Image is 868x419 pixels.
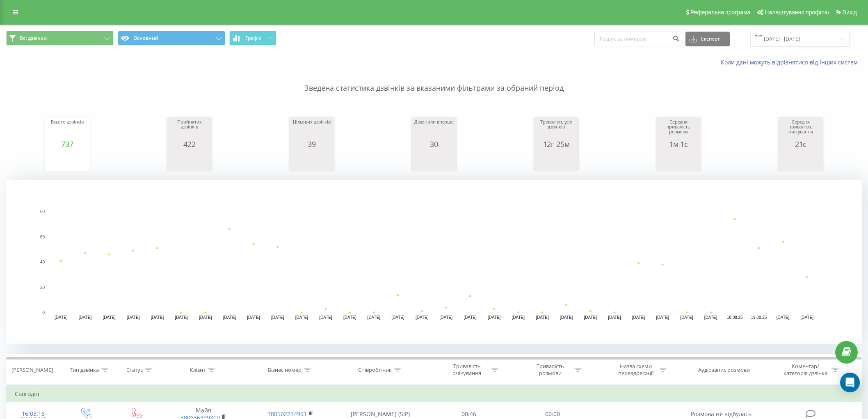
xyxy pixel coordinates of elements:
div: Цільових дзвінків [291,119,332,140]
text: [DATE] [127,315,140,320]
div: Open Intercom Messenger [840,373,860,392]
div: 12г 25м [536,140,577,148]
div: Бізнес номер [268,366,302,373]
text: 80 [40,209,45,214]
svg: A chart. [780,148,821,173]
svg: A chart. [413,148,455,173]
text: [DATE] [199,315,212,320]
text: [DATE] [343,315,356,320]
button: Графік [229,31,276,46]
button: Всі дзвінки [6,31,114,46]
text: [DATE] [151,315,164,320]
div: 1м 1с [658,140,699,148]
svg: A chart. [658,148,699,173]
svg: A chart. [536,148,577,173]
text: 20 [40,285,45,290]
text: [DATE] [584,315,597,320]
button: Основний [118,31,225,46]
span: Налаштування профілю [765,9,829,16]
div: 737 [47,140,88,148]
div: Дзвонили вперше [413,119,455,140]
text: 40 [40,260,45,264]
text: [DATE] [79,315,92,320]
text: [DATE] [488,315,501,320]
span: Графік [245,35,261,41]
text: 19.08.25 [751,315,767,320]
a: Коли дані можуть відрізнятися вiд інших систем [721,58,862,66]
div: Статус [126,366,143,373]
span: Вихід [843,9,857,16]
text: [DATE] [800,315,813,320]
text: [DATE] [319,315,332,320]
div: Аудіозапис розмови [698,366,750,373]
text: 0 [42,310,45,315]
svg: A chart. [291,148,332,173]
text: [DATE] [704,315,717,320]
td: Сьогодні [7,386,862,402]
text: [DATE] [271,315,284,320]
span: Всі дзвінки [20,35,47,41]
text: [DATE] [656,315,669,320]
text: [DATE] [560,315,573,320]
svg: A chart. [169,148,210,173]
text: [DATE] [608,315,621,320]
text: [DATE] [416,315,429,320]
div: Тип дзвінка [70,366,99,373]
div: Тривалість усіх дзвінків [536,119,577,140]
div: 422 [169,140,210,148]
text: [DATE] [464,315,477,320]
div: Всього дзвінків [47,119,88,140]
div: Середня тривалість розмови [658,119,699,140]
text: [DATE] [247,315,260,320]
svg: A chart. [6,180,862,344]
div: Тривалість очікування [445,363,489,377]
span: Реферальна програма [690,9,751,16]
input: Пошук за номером [594,32,681,46]
text: [DATE] [680,315,693,320]
div: Середня тривалість очікування [780,119,821,140]
div: Клієнт [190,366,206,373]
svg: A chart. [47,148,88,173]
text: [DATE] [295,315,308,320]
button: Експорт [685,32,730,46]
p: Зведена статистика дзвінків за вказаними фільтрами за обраний період [6,66,862,94]
a: 380502234991 [267,410,307,418]
div: [PERSON_NAME] [11,366,53,373]
div: Співробітник [358,366,392,373]
div: 30 [413,140,455,148]
text: [DATE] [368,315,381,320]
text: 60 [40,235,45,239]
text: 18.08.25 [727,315,743,320]
text: [DATE] [175,315,188,320]
span: Розмова не відбулась [691,410,752,418]
text: [DATE] [777,315,790,320]
text: [DATE] [632,315,645,320]
div: Назва схеми переадресації [614,363,658,377]
text: [DATE] [103,315,116,320]
text: [DATE] [55,315,68,320]
text: [DATE] [440,315,453,320]
text: [DATE] [223,315,236,320]
div: Коментар/категорія дзвінка [781,363,829,377]
div: 21с [780,140,821,148]
text: [DATE] [512,315,525,320]
text: [DATE] [536,315,549,320]
div: Прийнятих дзвінків [169,119,210,140]
text: [DATE] [391,315,404,320]
div: 39 [291,140,332,148]
div: Тривалість розмови [528,363,572,377]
